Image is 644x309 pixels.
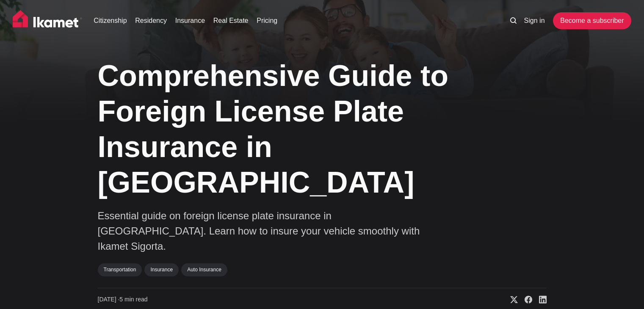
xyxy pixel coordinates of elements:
[94,16,127,26] a: Citizenship
[518,295,532,304] a: Share on Facebook
[98,263,142,276] a: Transportation
[524,16,545,26] a: Sign in
[98,295,148,304] time: 5 min read
[213,16,249,26] a: Real Estate
[144,263,179,276] a: Insurance
[553,12,631,29] a: Become a subscriber
[98,208,437,254] p: Essential guide on foreign license plate insurance in [GEOGRAPHIC_DATA]. Learn how to insure your...
[98,58,462,200] h1: Comprehensive Guide to Foreign License Plate Insurance in [GEOGRAPHIC_DATA]
[257,16,277,26] a: Pricing
[98,296,120,303] span: [DATE] ∙
[503,295,518,304] a: Share on X
[532,295,547,304] a: Share on Linkedin
[175,16,205,26] a: Insurance
[13,10,82,31] img: Ikamet home
[135,16,167,26] a: Residency
[181,263,227,276] a: Auto Insurance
